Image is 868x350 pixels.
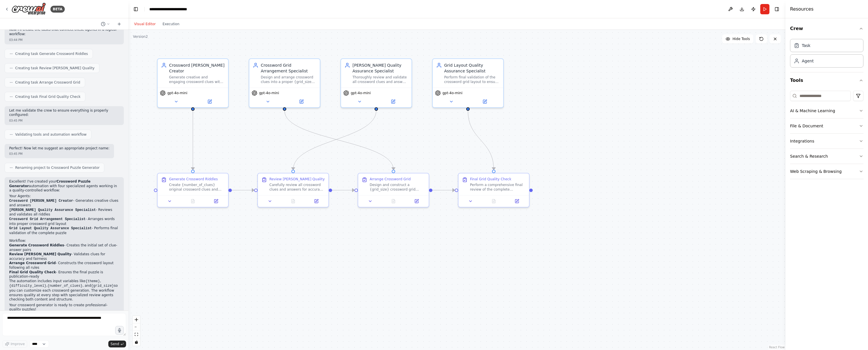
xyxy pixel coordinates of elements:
span: Creating task Review [PERSON_NAME] Quality [15,66,95,70]
div: Generate creative and engaging crossword clues with their corresponding answers for {difficulty_l... [169,75,225,84]
g: Edge from c50f2826-1992-4a53-8e65-cde429294de6 to 165fda39-8dbe-4cab-8326-435d5b1b34f0 [282,111,396,170]
div: Arrange Crossword Grid [370,177,411,181]
li: - Reviews and validates all riddles [9,208,119,217]
code: Crossword Grid Arrangement Specialist [9,217,85,221]
li: - Generates creative clues and answers [9,199,119,208]
div: React Flow controls [133,316,140,346]
div: Perform final validation of the crossword grid layout to ensure perfect spelling, proper word int... [444,75,500,84]
code: {number_of_clues} [47,284,82,288]
button: Open in side panel [206,198,226,205]
a: React Flow attribution [769,346,785,349]
div: Crossword Grid Arrangement Specialist [261,62,316,74]
div: Crew [790,37,863,72]
div: Design and arrange crossword clues into a proper {grid_size} crossword grid layout that follows a... [261,75,316,84]
g: Edge from 5f71fb66-0358-4989-9fed-20fa8a0fbdd9 to 165fda39-8dbe-4cab-8326-435d5b1b34f0 [332,187,354,193]
button: File & Document [790,118,863,133]
button: Hide Tools [722,34,753,43]
div: Thoroughly review and validate all crossword clues and answers for accuracy, fairness, and qualit... [352,75,408,84]
strong: Generate Crossword Riddles [9,243,64,247]
li: - Validates clues for accuracy and fairness [9,252,119,261]
button: Open in side panel [193,98,226,105]
span: Creating task Final Grid Quality Check [15,94,81,99]
button: No output available [281,198,305,205]
button: Open in side panel [285,98,318,105]
p: Let me validate the crew to ensure everything is properly configured: [9,108,119,117]
h2: Workflow: [9,239,119,243]
button: No output available [381,198,406,205]
div: Agent [802,58,814,64]
li: - Creates the initial set of clue-answer pairs [9,243,119,252]
div: 03:45 PM [9,118,119,123]
div: Review [PERSON_NAME] QualityCarefully review all crossword clues and answers for accuracy, fairne... [257,173,329,207]
strong: Crossword Puzzle Generator [9,179,91,188]
strong: Final Grid Quality Check [9,270,56,274]
button: Hide left sidebar [132,5,140,13]
p: Your crossword generator is ready to create professional-quality puzzles! [9,303,119,312]
code: {difficulty_level} [9,284,46,288]
button: Open in side panel [306,198,326,205]
button: fit view [133,331,140,338]
span: gpt-4o-mini [442,91,463,95]
p: The automation includes input variables like , , , and so you can customize each crossword genera... [9,279,119,302]
span: Validating tools and automation workflow [15,132,87,137]
button: Crew [790,21,863,37]
div: Crossword Grid Arrangement SpecialistDesign and arrange crossword clues into a proper {grid_size}... [249,58,320,108]
span: Creating task Generate Crossword Riddles [15,52,88,56]
button: Open in side panel [469,98,501,105]
button: Web Scraping & Browsing [790,164,863,179]
button: Hide right sidebar [773,5,781,13]
div: Generate Crossword RiddlesCreate {number_of_clues} original crossword clues and their correspondi... [157,173,229,207]
div: Design and construct a {grid_size} crossword grid layout using the approved clues and answers. En... [370,183,425,192]
button: Tools [790,72,863,88]
h2: Your Agents: [9,194,119,199]
nav: breadcrumb [149,6,203,12]
code: [PERSON_NAME] Quality Assurance Specialist [9,208,96,212]
li: - Performs final validation of the complete puzzle [9,226,119,235]
div: Crossword [PERSON_NAME] CreatorGenerate creative and engaging crossword clues with their correspo... [157,58,229,108]
g: Edge from 5bf5bc95-5981-49b4-93ed-5f487891b09f to 5f71fb66-0358-4989-9fed-20fa8a0fbdd9 [290,110,379,170]
g: Edge from 2ba4e2fd-15b5-4703-92ec-8e95516e6ac3 to 5f71fb66-0358-4989-9fed-20fa8a0fbdd9 [232,187,254,193]
p: Now I'll create the tasks that connect these agents in a logical workflow: [9,27,119,36]
code: Grid Layout Quality Assurance Specialist [9,226,92,230]
div: Final Grid Quality Check [470,177,511,181]
div: Perform a comprehensive final review of the complete crossword puzzle. Verify all spellings are c... [470,183,526,192]
button: Execution [159,21,183,27]
strong: Arrange Crossword Grid [9,261,56,265]
p: Excellent! I've created your automation with four specialized agents working in a quality-control... [9,179,119,193]
span: Renaming project to Crossword Puzzle Generator [15,165,99,170]
span: gpt-4o-mini [167,91,187,95]
div: Review [PERSON_NAME] Quality [269,177,325,181]
h4: Resources [790,6,814,13]
div: 03:45 PM [9,152,109,156]
div: [PERSON_NAME] Quality Assurance Specialist [352,62,408,74]
div: Final Grid Quality CheckPerform a comprehensive final review of the complete crossword puzzle. Ve... [458,173,530,207]
strong: Review [PERSON_NAME] Quality [9,252,71,256]
button: Open in side panel [507,198,527,205]
li: - Arranges words into proper crossword grid layout [9,217,119,226]
button: Improve [2,340,27,348]
div: Crossword [PERSON_NAME] Creator [169,62,225,74]
button: Send [108,341,126,347]
div: Create {number_of_clues} original crossword clues and their corresponding answers for a {difficul... [169,183,225,192]
g: Edge from 06510fab-f9e3-4acb-b8e0-5ffb33eca0af to 2ba4e2fd-15b5-4703-92ec-8e95516e6ac3 [190,105,196,170]
button: Open in side panel [407,198,426,205]
span: gpt-4o-mini [351,91,371,95]
div: Tools [790,88,863,184]
li: - Ensures the final puzzle is publication-ready [9,270,119,279]
span: Improve [11,342,25,346]
div: Grid Layout Quality Assurance SpecialistPerform final validation of the crossword grid layout to ... [432,58,504,108]
g: Edge from 45f6d136-0d62-4454-88b5-5bbe31702edc to da010d0f-dc7e-4aee-9e68-26c39f62f11b [465,111,497,170]
code: {theme} [85,279,100,283]
div: BETA [50,6,65,13]
button: AI & Machine Learning [790,103,863,118]
code: Crossword [PERSON_NAME] Creator [9,199,73,203]
button: No output available [482,198,506,205]
button: Click to speak your automation idea [115,326,124,335]
p: Perfect! Now let me suggest an appropriate project name: [9,146,109,151]
span: gpt-4o-mini [259,91,279,95]
li: - Constructs the crossword layout following all rules [9,261,119,270]
button: Start a new chat [115,21,124,27]
div: Generate Crossword Riddles [169,177,218,181]
img: Logo [11,3,46,15]
button: No output available [181,198,205,205]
